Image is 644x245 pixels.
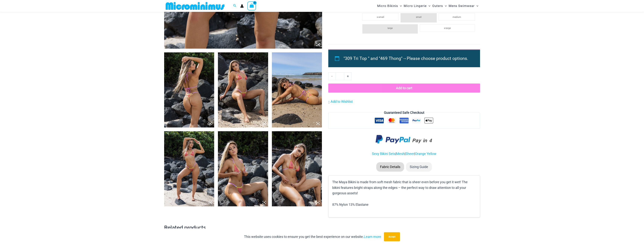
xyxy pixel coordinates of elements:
[328,151,480,157] p: | | |
[364,235,381,239] a: Learn more
[164,131,214,206] img: Maya Sunkist Coral 309 Top 469 Bottom
[272,131,322,206] img: Maya Sunkist Coral 309 Top 469 Bottom
[233,4,237,8] a: Search icon link
[362,24,418,34] li: large
[388,27,393,29] span: large
[396,152,405,156] a: Mesh
[344,54,471,63] li: →
[449,1,475,11] span: Mens Swimwear
[164,2,226,10] img: MM SHOP LOGO FLAT
[332,202,476,207] p: 87% Nylon 13% Elastane
[328,99,353,104] a: Add to Wishlist
[427,1,430,11] span: Menu Toggle
[218,131,268,206] img: Maya Sunkist Coral 309 Top 469 Bottom
[427,152,436,156] a: Yellow
[420,24,475,32] li: x-large
[405,152,414,156] a: Sheer
[448,1,479,11] a: Mens SwimwearMenu ToggleMenu Toggle
[431,1,448,11] a: OutersMenu ToggleMenu Toggle
[377,1,398,11] span: Micro Bikinis
[416,16,422,18] span: small
[377,16,384,18] span: x-small
[344,56,402,61] span: "309 Tri Top " and "469 Thong"
[272,52,322,127] img: Maya Sunkist Coral 309 Top 469 Bottom
[332,179,476,196] p: The Maya Bikini is made from soft mesh fabric that is sheer even before you get it wet! The bikin...
[247,2,256,10] a: View Shopping Cart, empty
[403,1,431,11] a: Micro LingerieMenu ToggleMenu Toggle
[376,1,480,11] nav: Site Navigation
[335,72,344,80] input: Product quantity
[376,1,403,11] a: Micro BikinisMenu ToggleMenu Toggle
[376,162,404,172] li: Fabric Details
[328,84,480,93] button: Add to cart
[382,110,426,115] legend: Guaranteed Safe Checkout
[384,232,400,241] button: Accept
[404,1,427,11] span: Micro Lingerie
[344,72,351,80] a: +
[331,100,353,103] span: Add to Wishlist
[240,4,244,8] a: Account icon link
[401,13,437,23] li: small
[328,72,335,80] a: -
[439,13,475,21] li: medium
[164,224,480,231] h2: Related products
[372,152,395,156] a: Sexy Bikini Sets
[218,52,268,127] img: Maya Sunkist Coral 309 Top 469 Bottom
[244,234,381,240] p: This website uses cookies to ensure you get the best experience on our website.
[453,16,461,18] span: medium
[406,162,432,172] li: Sizing Guide
[362,13,399,21] li: x-small
[398,1,402,11] span: Menu Toggle
[407,56,468,61] span: Please choose product options.
[164,52,214,127] img: Maya Sunkist Coral 309 Top 469 Bottom
[415,152,426,156] a: Orange
[443,1,447,11] span: Menu Toggle
[432,1,443,11] span: Outers
[475,1,478,11] span: Menu Toggle
[444,27,451,29] span: x-large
